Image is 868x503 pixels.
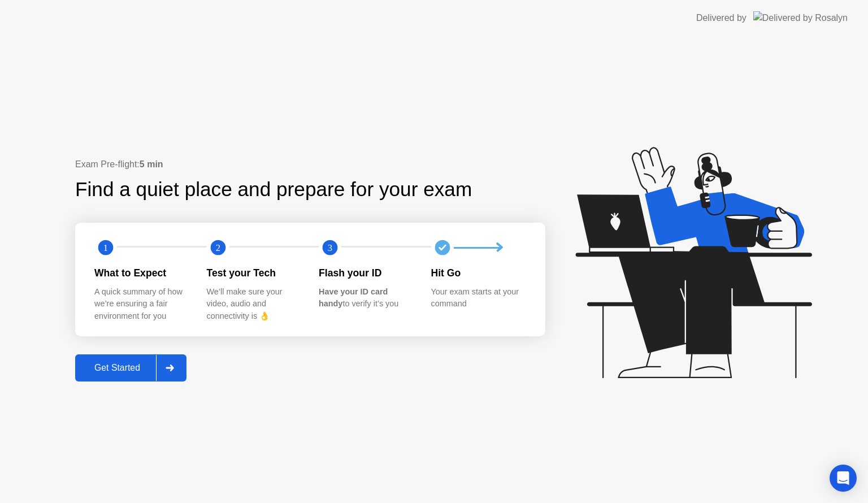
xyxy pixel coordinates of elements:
div: Open Intercom Messenger [830,465,857,492]
div: Exam Pre-flight: [75,158,545,171]
div: Hit Go [431,266,526,280]
button: Get Started [75,354,186,381]
div: A quick summary of how we’re ensuring a fair environment for you [94,286,189,323]
div: Your exam starts at your command [431,286,526,310]
text: 2 [215,242,220,253]
div: Flash your ID [319,266,413,280]
b: 5 min [140,159,163,169]
text: 1 [103,242,108,253]
div: to verify it’s you [319,286,413,310]
div: Delivered by [696,11,747,25]
div: Test your Tech [207,266,301,280]
div: Find a quiet place and prepare for your exam [75,175,474,205]
div: What to Expect [94,266,189,280]
img: Delivered by Rosalyn [753,11,848,24]
div: Get Started [79,363,156,373]
text: 3 [328,242,332,253]
div: We’ll make sure your video, audio and connectivity is 👌 [207,286,301,323]
b: Have your ID card handy [319,287,388,309]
